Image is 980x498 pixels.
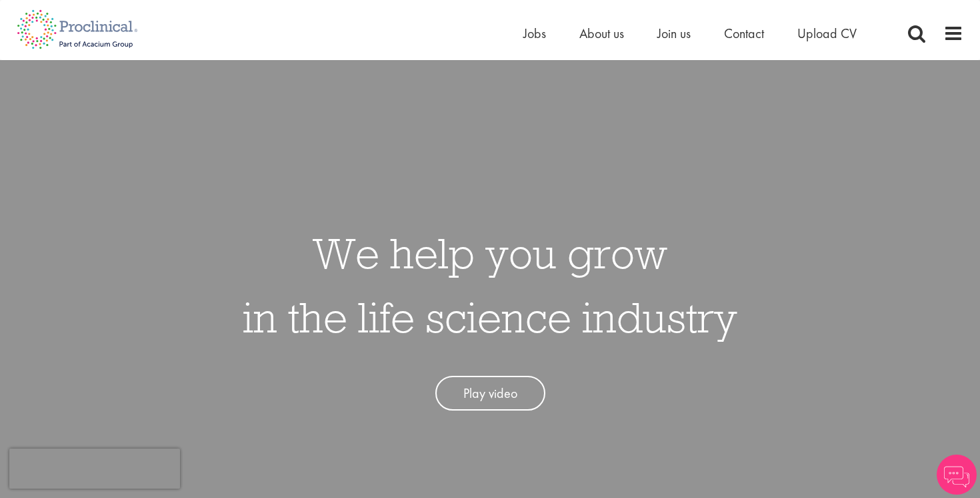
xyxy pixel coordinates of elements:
[937,455,977,495] img: Chatbot
[797,25,857,42] a: Upload CV
[724,25,764,42] a: Contact
[657,25,691,42] a: Join us
[243,221,737,349] h1: We help you grow in the life science industry
[435,376,545,411] a: Play video
[523,25,546,42] a: Jobs
[579,25,624,42] a: About us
